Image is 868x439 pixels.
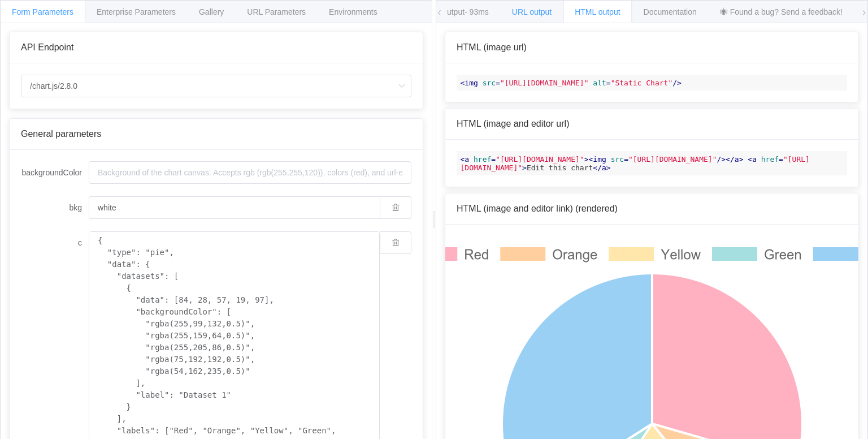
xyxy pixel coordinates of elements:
span: 🕷 Found a bug? Send a feedback! [720,7,843,16]
span: URL Parameters [247,7,306,16]
span: Form Parameters [12,7,73,16]
span: API Endpoint [21,42,73,52]
span: href [474,155,491,163]
span: < = = /> [461,79,682,87]
span: HTML (image and editor link) (rendered) [457,204,618,213]
span: < = > [461,155,810,172]
span: "[URL][DOMAIN_NAME]" [496,155,584,163]
span: Image output [418,7,489,16]
span: Gallery [199,7,224,16]
input: Background of the chart canvas. Accepts rgb (rgb(255,255,120)), colors (red), and url-encoded hex... [89,161,411,184]
input: Background of the chart canvas. Accepts rgb (rgb(255,255,120)), colors (red), and url-encoded hex... [89,196,380,219]
span: src [611,155,624,163]
span: </ > [726,155,743,163]
span: a [752,155,757,163]
label: bkg [21,196,89,219]
span: HTML (image url) [457,42,527,52]
span: "[URL][DOMAIN_NAME]" [628,155,717,163]
span: src [483,79,496,87]
label: c [21,231,89,254]
span: a [465,155,469,163]
span: "[URL][DOMAIN_NAME]" [500,79,589,87]
span: "Static Chart" [611,79,673,87]
span: < = /> [589,155,726,163]
span: Enterprise Parameters [97,7,176,16]
label: backgroundColor [21,161,89,184]
span: a [735,155,739,163]
span: img [465,79,478,87]
input: Select [21,75,411,97]
span: "[URL][DOMAIN_NAME]" [461,155,810,172]
span: URL output [512,7,552,16]
span: - 93ms [465,7,489,16]
span: HTML output [575,7,620,16]
span: < = > [461,155,589,163]
span: alt [593,79,606,87]
span: img [593,155,606,163]
span: General parameters [21,129,101,139]
span: </ > [593,163,610,172]
span: Environments [329,7,377,16]
code: Edit this chart [457,151,847,175]
span: HTML (image and editor url) [457,119,569,128]
span: href [761,155,779,163]
span: Documentation [644,7,697,16]
span: a [602,163,606,172]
